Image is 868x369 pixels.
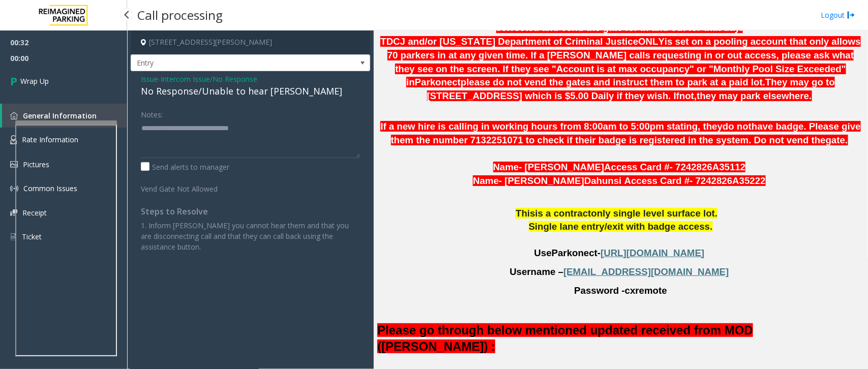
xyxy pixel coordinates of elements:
[697,90,812,101] span: they may park elsewhere.
[563,266,729,277] span: [EMAIL_ADDRESS][DOMAIN_NAME]
[493,162,519,172] span: Name
[387,36,861,87] span: is set on a pooling account that only allows 70 parkers in at any given time. If a [PERSON_NAME] ...
[131,30,370,54] h4: [STREET_ADDRESS][PERSON_NAME]
[473,175,499,186] span: Name
[591,208,715,219] span: only single level surface lot
[141,207,360,217] h4: Steps to Resolve
[141,220,360,252] p: 1. Inform [PERSON_NAME] you cannot hear them and that you are disconnecting call and that they ca...
[670,162,745,172] span: - 7242826A35112
[10,232,17,241] img: 'icon'
[574,285,625,296] span: Password -
[132,3,228,27] h3: Call processing
[847,10,855,20] img: logout
[2,104,127,128] a: General Information
[415,77,461,88] span: Parkonect
[624,175,690,186] span: Access Card #
[715,208,717,219] span: .
[499,175,584,186] span: - [PERSON_NAME]
[638,36,665,47] span: ONLY
[141,162,229,172] label: Send alerts to manager
[10,161,18,168] img: 'icon'
[552,248,597,259] span: Parkonect
[690,175,765,186] span: - 7242826A35222
[461,77,765,87] span: please do not vend the gates and instruct them to park at a paid lot.
[131,55,322,71] span: Entry
[10,135,17,144] img: 'icon'
[138,180,232,194] label: Vend Gate Not Allowed
[377,323,753,353] span: Please go through below mentioned updated received from MOD ([PERSON_NAME]
[20,76,49,86] span: Wrap Up
[534,248,552,258] span: Use
[141,106,163,120] label: Notes:
[484,340,496,354] span: ) :
[23,111,97,120] span: General Information
[519,162,605,172] span: - [PERSON_NAME]
[826,135,848,145] span: gate.
[380,36,638,47] span: TDCJ and/or [US_STATE] Department of Criminal Justice
[529,221,710,232] span: Single lane entry/exit with badge access
[723,121,752,132] span: do not
[10,209,17,216] img: 'icon'
[597,248,601,258] span: -
[584,175,622,187] span: Dahunsi
[625,285,667,296] span: cxremote
[679,90,697,101] span: not,
[535,208,591,219] span: is a contract
[604,162,670,172] span: Access Card #
[391,121,861,145] span: have badge. Please give them the number 7132251071 to check if their badge is registered in the s...
[141,74,158,84] span: Issue
[161,74,257,84] span: Intercom Issue/No Response
[516,208,535,219] span: This
[158,74,257,84] span: -
[141,84,360,98] div: No Response/Unable to hear [PERSON_NAME]
[710,221,712,232] span: .
[601,248,704,258] span: [URL][DOMAIN_NAME]
[380,121,723,132] span: If a new hire is calling in working hours from 8:00am to 5:00pm stating, they
[510,266,563,277] span: Username –
[821,10,855,20] a: Logout
[10,112,18,119] img: 'icon'
[601,250,704,258] a: [URL][DOMAIN_NAME]
[10,184,18,193] img: 'icon'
